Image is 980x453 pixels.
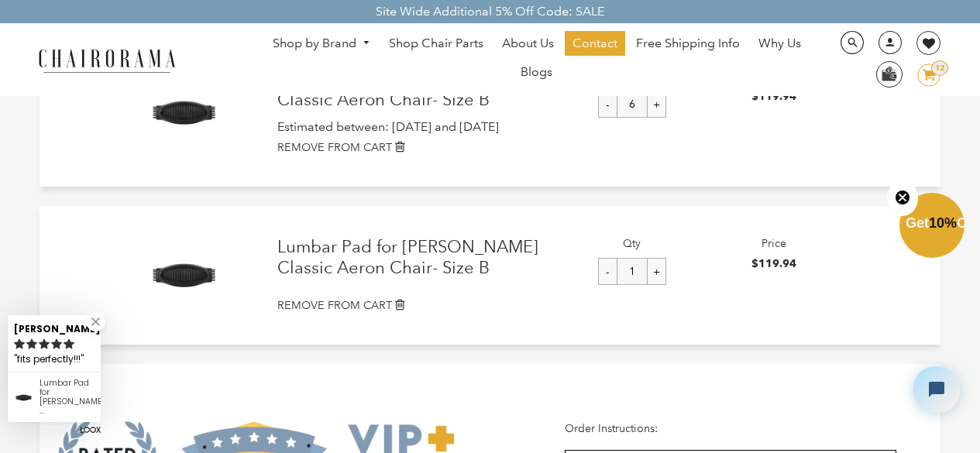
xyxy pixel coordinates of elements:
img: Lumbar Pad for Herman Miller Classic Aeron Chair- Size B [146,238,222,313]
svg: rating icon full [64,338,74,349]
small: REMOVE FROM CART [277,298,392,312]
span: Blogs [521,64,552,81]
a: About Us [494,31,562,56]
span: Contact [573,36,617,52]
span: Shop Chair Parts [389,36,483,52]
iframe: Tidio Chat [900,353,973,426]
span: 10% [929,215,957,231]
div: Lumbar Pad for Herman Miller Classic Aeron Chair- Size B [40,379,95,416]
span: $119.94 [751,90,796,103]
a: REMOVE FROM CART [277,297,845,314]
small: REMOVE FROM CART [277,140,392,154]
span: Free Shipping Info [636,36,740,52]
a: Why Us [751,31,809,56]
img: chairorama [29,46,184,74]
input: - [598,91,617,118]
img: Lumbar Pad for Herman Miller Classic Aeron Chair- Size B [146,75,222,150]
a: Lumbar Pad for [PERSON_NAME] Classic Aeron Chair- Size B [277,237,562,278]
div: 12 [931,60,948,76]
h3: Qty [561,237,703,250]
input: + [647,258,666,285]
a: Blogs [513,60,560,84]
a: Contact [565,31,625,56]
img: WhatsApp_Image_2024-07-12_at_16.23.01.webp [877,62,901,85]
span: Estimated between: [DATE] and [DATE] [277,119,499,134]
a: REMOVE FROM CART [277,139,845,156]
input: - [598,258,617,285]
nav: DesktopNavigation [250,31,824,88]
span: $119.94 [751,257,796,270]
span: About Us [502,36,554,52]
a: Shop Chair Parts [381,31,491,56]
div: Get10%OffClose teaser [899,194,965,259]
button: Close teaser [887,180,918,216]
div: [PERSON_NAME] [14,317,95,336]
p: Order Instructions: [565,422,896,435]
a: Free Shipping Info [628,31,748,56]
h3: Price [703,237,845,250]
span: Get Off [906,215,977,231]
a: Shop by Brand [265,32,378,56]
svg: rating icon full [14,338,25,349]
div: fits perfectly!!! [14,351,95,368]
a: 12 [906,63,940,87]
input: + [647,91,666,118]
svg: rating icon full [26,338,37,349]
span: Why Us [758,36,801,52]
svg: rating icon full [51,338,62,349]
svg: rating icon full [39,338,50,349]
